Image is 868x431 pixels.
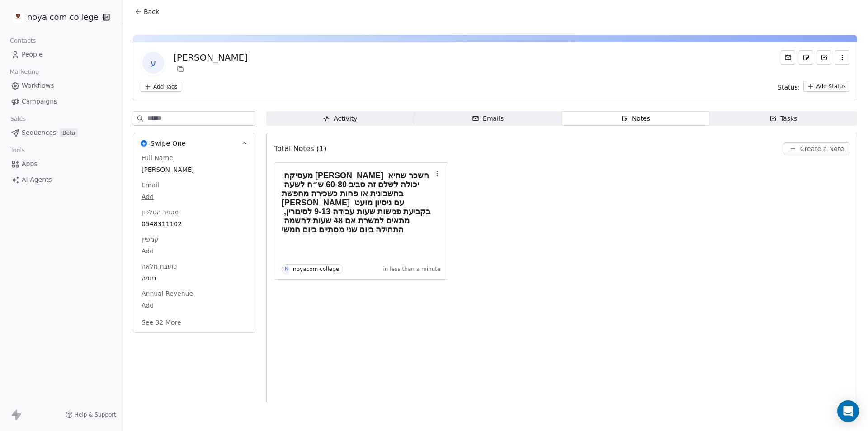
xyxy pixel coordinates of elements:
[7,125,114,140] a: SequencesBeta
[140,180,161,189] span: Email
[293,266,339,272] div: noyacom college
[140,289,195,298] span: Annual Revenue
[11,9,96,25] button: noya com college
[22,81,54,90] span: Workflows
[769,114,797,123] div: Tasks
[784,142,849,155] button: Create a Note
[75,411,116,418] span: Help & Support
[136,314,187,331] button: See 32 More
[141,82,181,92] button: Add Tags
[140,153,175,162] span: Full Name
[323,114,357,123] div: Activity
[140,208,180,217] span: מספר הטלפון
[66,411,116,418] a: Help & Support
[7,94,114,109] a: Campaigns
[837,400,859,422] div: Open Intercom Messenger
[803,81,849,92] button: Add Status
[22,175,52,185] span: AI Agents
[144,7,159,16] span: Back
[13,12,24,23] img: %C3%97%C2%9C%C3%97%C2%95%C3%97%C2%92%C3%97%C2%95%20%C3%97%C2%9E%C3%97%C2%9B%C3%97%C2%9C%C3%97%C2%...
[285,265,288,273] div: N
[274,143,326,154] span: Total Notes (1)
[22,159,38,169] span: Apps
[142,246,247,256] span: Add
[142,165,247,174] span: [PERSON_NAME]
[22,50,43,59] span: People
[7,156,114,171] a: Apps
[142,274,247,283] span: נתניה
[800,144,844,153] span: Create a Note
[151,139,186,148] span: Swipe One
[60,128,78,137] span: Beta
[133,133,255,153] button: Swipe OneSwipe One
[133,153,255,332] div: Swipe OneSwipe One
[140,235,160,244] span: קמפיין
[472,114,504,123] div: Emails
[22,128,56,137] span: Sequences
[6,65,43,79] span: Marketing
[7,172,114,187] a: AI Agents
[7,47,114,62] a: People
[6,143,28,157] span: Tools
[282,171,430,234] span: מעסיקה [PERSON_NAME] השכר שהיא יכולה לשלם זה סביב 60-80 ש״ח לשעה בחשבונית או פחות כשכירה מחפשת [P...
[383,265,441,273] span: in less than a minute
[141,140,147,147] img: Swipe One
[27,11,99,23] span: noya com college
[173,51,248,64] div: [PERSON_NAME]
[6,34,40,47] span: Contacts
[6,112,30,126] span: Sales
[142,52,164,74] span: ע
[7,78,114,93] a: Workflows
[142,192,247,201] span: Add
[129,4,165,20] button: Back
[142,301,247,310] span: Add
[140,262,179,271] span: כתובת מלאה
[22,97,57,106] span: Campaigns
[778,83,800,92] span: Status:
[142,219,247,228] span: 0548311102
